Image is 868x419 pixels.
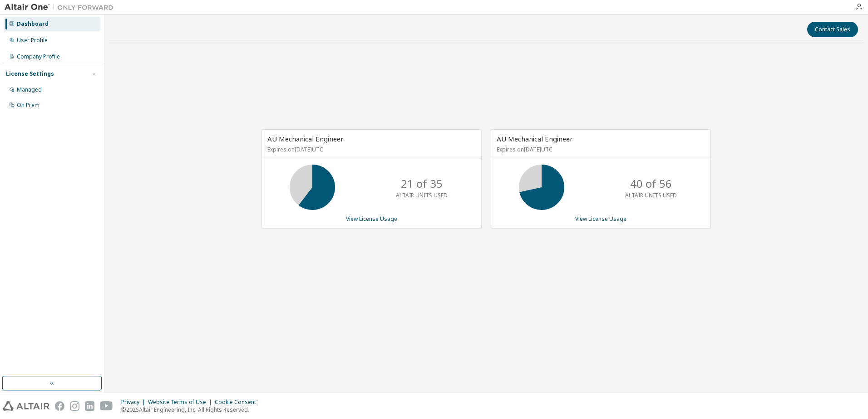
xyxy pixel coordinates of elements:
p: Expires on [DATE] UTC [497,146,703,153]
a: View License Usage [346,215,397,223]
div: Website Terms of Use [148,399,215,406]
p: ALTAIR UNITS USED [396,191,448,199]
p: ALTAIR UNITS USED [625,191,677,199]
img: altair_logo.svg [3,401,49,411]
img: instagram.svg [70,401,79,411]
div: Company Profile [17,53,60,60]
span: AU Mechanical Engineer [267,134,344,143]
a: View License Usage [575,215,626,223]
p: © 2025 Altair Engineering, Inc. All Rights Reserved. [121,406,261,414]
p: Expires on [DATE] UTC [267,146,473,153]
img: youtube.svg [100,401,113,411]
p: 40 of 56 [630,176,672,191]
p: 21 of 35 [401,176,443,191]
div: Managed [17,86,42,93]
div: License Settings [6,70,54,78]
div: Cookie Consent [215,399,261,406]
img: facebook.svg [55,401,64,411]
button: Contact Sales [807,22,858,37]
div: Dashboard [17,20,49,28]
div: Privacy [121,399,148,406]
img: Altair One [5,3,118,12]
img: linkedin.svg [85,401,94,411]
div: User Profile [17,37,48,44]
div: On Prem [17,102,39,109]
span: AU Mechanical Engineer [497,134,573,143]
